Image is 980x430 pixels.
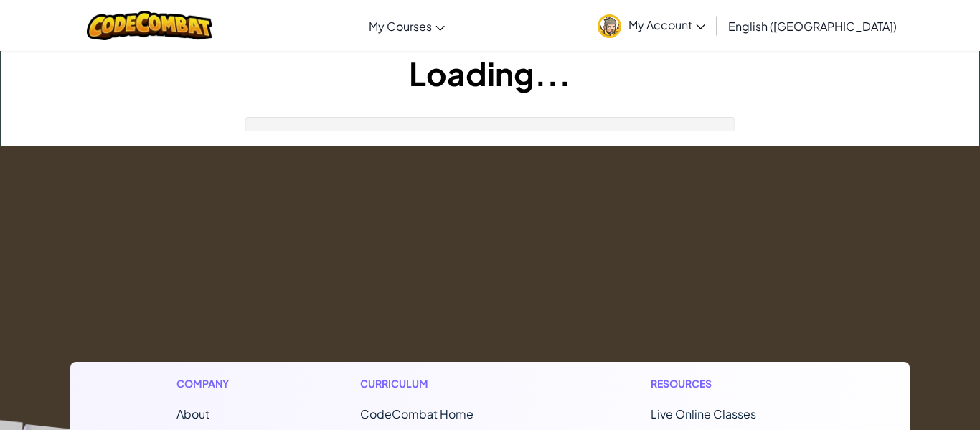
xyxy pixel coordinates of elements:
img: avatar [598,14,621,38]
h1: Loading... [1,51,979,95]
a: My Account [590,3,712,48]
h1: Resources [651,376,804,391]
a: Live Online Classes [651,406,756,421]
span: English ([GEOGRAPHIC_DATA]) [728,19,897,34]
h1: Curriculum [360,376,534,391]
span: My Account [628,17,705,32]
h1: Company [176,376,243,391]
img: CodeCombat logo [87,11,212,40]
span: My Courses [369,19,432,34]
span: CodeCombat Home [360,406,473,421]
a: English ([GEOGRAPHIC_DATA]) [721,6,904,45]
a: My Courses [362,6,452,45]
a: About [176,406,209,421]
